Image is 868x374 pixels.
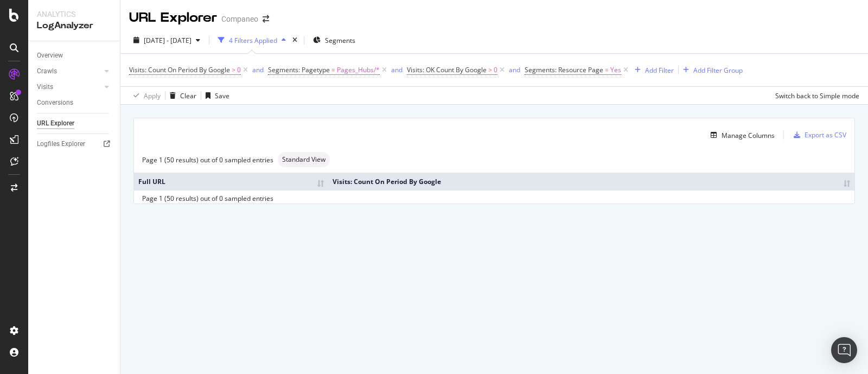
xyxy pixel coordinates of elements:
[37,138,85,150] div: Logfiles Explorer
[645,66,674,75] div: Add Filter
[630,64,674,77] button: Add Filter
[775,91,859,100] div: Switch back to Simple mode
[309,31,360,49] button: Segments
[789,126,846,144] button: Export as CSV
[37,138,112,150] a: Logfiles Explorer
[282,156,325,163] span: Standard View
[693,66,743,75] div: Add Filter Group
[37,118,112,129] a: URL Explorer
[142,155,273,164] div: Page 1 (50 results) out of 0 sampled entries
[263,15,269,23] div: arrow-right-arrow-left
[215,91,229,100] div: Save
[37,9,111,20] div: Analytics
[129,65,230,74] span: Visits: Count On Period By Google
[37,118,74,129] div: URL Explorer
[142,194,273,203] div: Page 1 (50 results) out of 0 sampled entries
[488,65,492,74] span: >
[407,65,487,74] span: Visits: OK Count By Google
[37,20,111,32] div: LogAnalyzer
[509,65,520,75] button: and
[37,81,101,93] a: Visits
[134,173,328,191] th: Full URL
[805,130,846,140] div: Export as CSV
[290,35,299,46] div: times
[144,36,192,45] span: [DATE] - [DATE]
[494,62,497,78] span: 0
[268,65,330,74] span: Segments: Pagetype
[722,131,775,140] div: Manage Columns
[37,66,57,77] div: Crawls
[129,31,205,49] button: [DATE] - [DATE]
[232,65,235,74] span: >
[37,50,63,61] div: Overview
[509,65,520,74] div: and
[201,87,229,104] button: Save
[610,62,621,78] span: Yes
[325,36,355,45] span: Segments
[771,87,859,104] button: Switch back to Simple mode
[391,65,403,75] button: and
[252,65,264,74] div: and
[252,65,264,75] button: and
[605,65,609,74] span: =
[165,87,196,104] button: Clear
[391,65,403,74] div: and
[221,14,258,24] div: Companeo
[37,66,101,77] a: Crawls
[331,65,335,74] span: =
[525,65,603,74] span: Segments: Resource Page
[237,62,241,78] span: 0
[337,62,380,78] span: Pages_Hubs/*
[328,173,854,191] th: Visits: Count On Period By Google
[37,97,73,109] div: Conversions
[831,337,857,363] div: Open Intercom Messenger
[129,87,161,104] button: Apply
[679,64,743,77] button: Add Filter Group
[37,97,112,109] a: Conversions
[278,152,330,167] div: neutral label
[180,91,196,100] div: Clear
[129,9,217,27] div: URL Explorer
[214,31,290,49] button: 4 Filters Applied
[144,91,161,100] div: Apply
[706,129,775,142] button: Manage Columns
[37,50,112,61] a: Overview
[37,81,53,93] div: Visits
[229,36,277,45] div: 4 Filters Applied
